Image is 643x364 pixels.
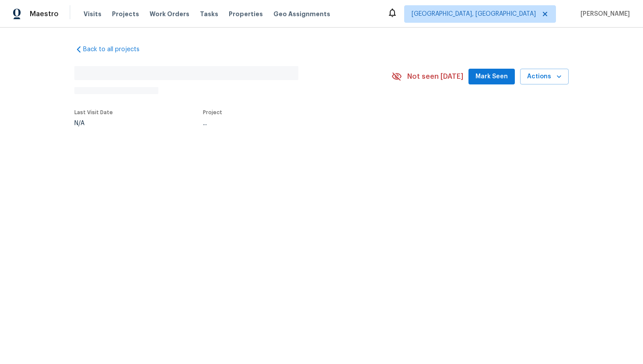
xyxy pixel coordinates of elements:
span: Projects [112,10,139,18]
span: Actions [527,71,562,82]
span: [GEOGRAPHIC_DATA], [GEOGRAPHIC_DATA] [412,10,536,18]
span: [PERSON_NAME] [577,10,630,18]
a: Back to all projects [74,45,158,54]
button: Actions [520,69,569,85]
span: Properties [229,10,263,18]
span: Maestro [30,10,59,18]
div: ... [203,120,371,126]
span: Tasks [200,11,218,17]
span: Geo Assignments [273,10,330,18]
span: Not seen [DATE] [407,72,463,81]
span: Mark Seen [475,71,508,82]
span: Work Orders [150,10,189,18]
span: Project [203,110,222,115]
button: Mark Seen [468,69,515,85]
div: N/A [74,120,113,126]
span: Last Visit Date [74,110,113,115]
span: Visits [84,10,101,18]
